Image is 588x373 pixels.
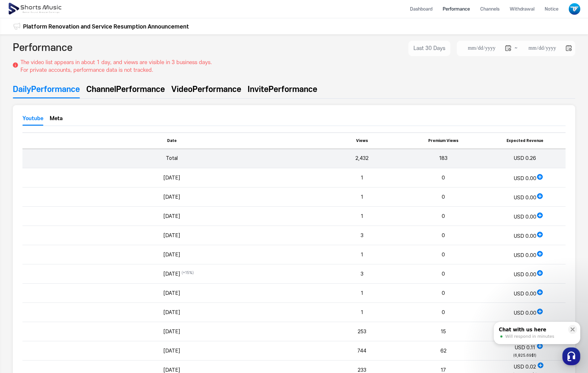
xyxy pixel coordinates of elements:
[171,84,192,95] span: Video
[321,133,403,149] th: Views
[83,203,123,219] a: Settings
[408,41,450,56] button: Last 30 Days
[540,1,564,18] a: Notice
[438,1,475,18] a: Performance
[50,115,63,125] button: Meta
[321,264,403,284] td: 3
[403,264,484,284] td: 0
[25,289,319,297] p: [DATE]
[25,251,319,259] p: [DATE]
[31,84,80,95] span: Performance
[403,226,484,245] td: 0
[505,1,540,18] a: Withdrawal
[513,363,537,371] span: USD 0.02
[403,207,484,226] td: 0
[514,290,536,298] span: USD 0.00
[2,203,42,219] a: Home
[25,212,319,220] p: [DATE]
[321,149,403,168] td: 2,432
[321,322,403,341] td: 253
[42,203,83,219] a: Messages
[248,84,268,95] span: Invite
[514,252,536,259] span: USD 0.00
[514,309,536,317] span: USD 0.00
[514,232,536,240] span: USD 0.00
[405,1,438,18] a: Dashboard
[321,341,403,361] td: 744
[321,168,403,187] td: 1
[514,213,536,221] span: USD 0.00
[171,84,241,98] a: Video Performance
[569,3,580,15] img: 사용자 이미지
[16,213,28,218] span: Home
[514,271,536,278] span: USD 0.00
[321,284,403,303] td: 1
[403,149,484,168] td: 183
[403,245,484,264] td: 0
[321,245,403,264] td: 1
[403,187,484,207] td: 0
[22,133,321,149] th: Date
[116,84,165,95] span: Performance
[25,347,319,355] p: [DATE]
[484,133,566,149] th: Expected Revenue
[95,213,111,218] span: Settings
[248,84,317,98] a: Invite Performance
[514,155,536,161] span: USD 0.26
[513,344,536,352] span: USD 0.11
[403,284,484,303] td: 0
[25,309,319,316] p: [DATE]
[13,41,72,56] h2: Performance
[86,84,116,95] span: Channel
[321,226,403,245] td: 3
[13,62,18,68] img: 설명 아이콘
[13,84,80,98] a: Daily Performance
[321,187,403,207] td: 1
[21,59,212,74] p: The video list appears in about 1 day, and views are visible in 3 business days. For private acco...
[192,84,241,95] span: Performance
[321,207,403,226] td: 1
[514,175,536,182] span: USD 0.00
[25,270,319,278] p: [DATE]
[321,303,403,322] td: 1
[25,232,319,239] p: [DATE]
[13,22,21,30] img: 알림 아이콘
[403,341,484,361] td: 62
[25,193,319,201] p: [DATE]
[25,328,319,336] p: [DATE]
[22,115,43,126] button: Youtube
[86,84,165,98] a: Channel Performance
[268,84,317,95] span: Performance
[403,168,484,187] td: 0
[23,22,189,31] a: Platform Renovation and Service Resumption Announcement
[53,213,72,218] span: Messages
[457,41,575,56] li: ~
[475,1,505,18] a: Channels
[513,352,536,359] span: ( 6,825.69 $1)
[403,322,484,341] td: 15
[22,149,321,168] td: Total
[182,270,194,275] span: (+ 15 %)
[403,303,484,322] td: 0
[403,133,484,149] th: Premium Views
[13,84,31,95] span: Daily
[514,194,536,202] span: USD 0.00
[25,174,319,182] p: [DATE]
